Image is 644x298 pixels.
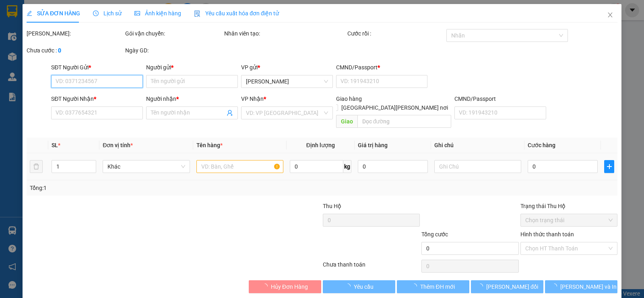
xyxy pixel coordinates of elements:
div: CMND/Passport [336,63,428,72]
span: Phan Rang [246,75,328,88]
span: loading [345,283,354,289]
span: loading [262,283,271,289]
div: Tổng: 1 [30,183,249,192]
div: CMND/Passport [454,94,546,103]
span: Chọn trạng thái [525,214,613,226]
span: Giao hàng [336,96,362,102]
span: loading [477,283,486,289]
div: Trạng thái Thu Hộ [520,202,617,210]
div: Cước rồi : [347,29,444,38]
div: Người nhận [146,94,238,103]
div: SĐT Người Nhận [51,94,143,103]
th: Ghi chú [431,138,524,153]
span: [PERSON_NAME] và In [560,282,617,291]
span: plus [605,163,614,170]
div: [PERSON_NAME]: [27,29,124,38]
span: Yêu cầu [354,282,374,291]
input: VD: Bàn, Ghế [196,160,283,173]
b: 0 [58,47,61,54]
button: [PERSON_NAME] đổi [471,280,543,293]
span: Thu Hộ [323,203,341,209]
label: Hình thức thanh toán [520,231,574,238]
span: loading [411,283,420,289]
span: Hủy Đơn Hàng [271,282,308,291]
span: Khác [107,160,185,173]
div: VP gửi [241,63,333,72]
span: loading [551,283,560,289]
div: Người gửi [146,63,238,72]
div: Nhân viên tạo: [224,29,346,38]
div: Ngày GD: [125,46,222,55]
span: SỬA ĐƠN HÀNG [27,10,80,17]
span: clock-circle [93,10,99,16]
span: VP Nhận [241,96,264,102]
input: Dọc đường [357,115,452,128]
span: Tổng cước [421,231,448,238]
span: SL [52,142,58,148]
div: SĐT Người Gửi [51,63,143,72]
span: Giá trị hàng [358,142,388,148]
span: Định lượng [306,142,335,148]
span: Ảnh kiện hàng [134,10,181,17]
button: Hủy Đơn Hàng [249,280,321,293]
b: Trà Lan Viên [10,52,29,90]
span: Đơn vị tính [103,142,133,148]
img: icon [194,10,200,17]
span: [PERSON_NAME] đổi [486,282,538,291]
img: logo.jpg [87,10,107,29]
input: Ghi Chú [434,160,521,173]
span: picture [134,10,140,16]
span: edit [27,10,32,16]
span: Lịch sử [93,10,122,17]
div: Chưa cước : [27,46,124,55]
span: Giao [336,115,357,128]
li: (c) 2017 [68,38,111,48]
b: Trà Lan Viên - Gửi khách hàng [50,12,80,92]
span: kg [343,160,351,173]
button: delete [30,160,43,173]
button: Close [599,4,621,27]
b: [DOMAIN_NAME] [68,31,111,37]
button: Yêu cầu [323,280,395,293]
span: Yêu cầu xuất hóa đơn điện tử [194,10,279,17]
div: Chưa thanh toán [322,260,421,274]
span: close [607,12,613,18]
span: Tên hàng [196,142,223,148]
button: Thêm ĐH mới [397,280,469,293]
button: [PERSON_NAME] và In [545,280,617,293]
button: plus [604,160,614,173]
span: Thêm ĐH mới [420,282,454,291]
span: user-add [227,110,233,116]
span: [GEOGRAPHIC_DATA][PERSON_NAME] nơi [338,103,451,112]
span: Cước hàng [528,142,555,148]
div: Gói vận chuyển: [125,29,222,38]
